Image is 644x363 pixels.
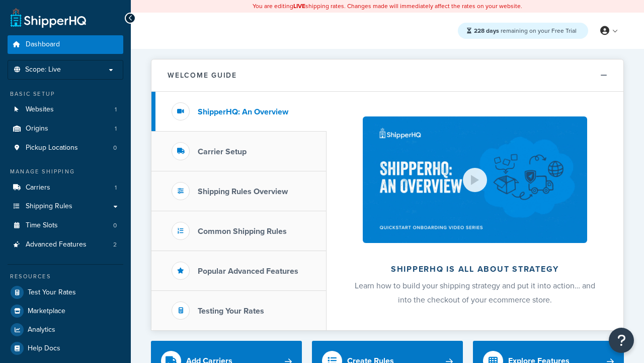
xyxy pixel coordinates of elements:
[8,35,123,54] a: Dashboard
[8,272,123,281] div: Resources
[151,59,623,92] button: Welcome Guide
[28,288,76,297] span: Test Your Rates
[115,105,117,114] span: 1
[293,2,305,11] b: LIVE
[26,184,50,192] span: Carriers
[8,216,123,235] li: Time Slots
[8,283,123,301] a: Test Your Rates
[28,344,60,353] span: Help Docs
[8,90,123,98] div: Basic Setup
[8,100,123,119] li: Websites
[8,321,123,339] a: Analytics
[26,202,72,211] span: Shipping Rules
[26,221,58,230] span: Time Slots
[609,328,634,353] button: Open Resource Center
[113,144,117,152] span: 0
[198,307,264,316] h3: Testing Your Rates
[198,107,288,116] h3: ShipperHQ: An Overview
[113,240,117,249] span: 2
[198,267,298,276] h3: Popular Advanced Features
[113,221,117,230] span: 0
[26,105,54,114] span: Websites
[28,326,55,334] span: Analytics
[198,227,287,236] h3: Common Shipping Rules
[8,216,123,235] a: Time Slots0
[353,265,597,274] h2: ShipperHQ is all about strategy
[168,72,237,79] h2: Welcome Guide
[8,139,123,157] li: Pickup Locations
[8,339,123,357] a: Help Docs
[474,26,577,35] span: remaining on your Free Trial
[115,125,117,133] span: 1
[8,235,123,254] li: Advanced Features
[474,26,499,35] strong: 228 days
[8,119,123,138] li: Origins
[26,144,78,152] span: Pickup Locations
[355,280,595,306] span: Learn how to build your shipping strategy and put it into action… and into the checkout of your e...
[25,66,61,74] span: Scope: Live
[26,125,48,133] span: Origins
[8,167,123,176] div: Manage Shipping
[8,178,123,197] a: Carriers1
[8,197,123,216] a: Shipping Rules
[8,139,123,157] a: Pickup Locations0
[8,235,123,254] a: Advanced Features2
[198,147,247,156] h3: Carrier Setup
[198,187,288,196] h3: Shipping Rules Overview
[8,100,123,119] a: Websites1
[363,116,587,243] img: ShipperHQ is all about strategy
[26,40,60,49] span: Dashboard
[115,184,117,192] span: 1
[8,119,123,138] a: Origins1
[8,302,123,320] a: Marketplace
[8,178,123,197] li: Carriers
[26,240,87,249] span: Advanced Features
[28,307,65,316] span: Marketplace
